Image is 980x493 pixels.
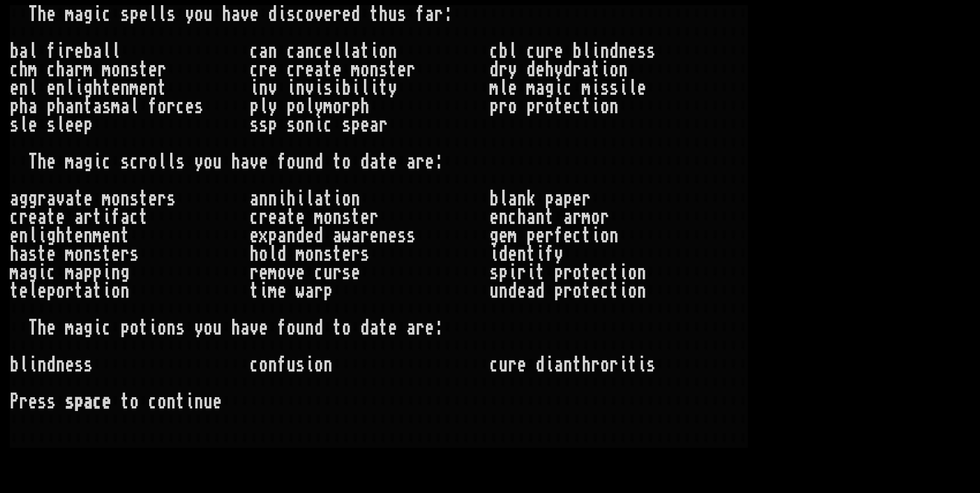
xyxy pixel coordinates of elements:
[157,153,167,171] div: l
[277,5,287,24] div: i
[10,116,19,134] div: s
[84,5,93,24] div: g
[637,79,646,97] div: e
[323,116,333,134] div: c
[591,42,600,60] div: i
[314,42,323,60] div: c
[554,42,563,60] div: e
[10,97,19,116] div: p
[167,153,176,171] div: l
[120,5,130,24] div: s
[582,97,591,116] div: t
[268,116,277,134] div: p
[84,116,93,134] div: p
[628,42,637,60] div: e
[102,79,111,97] div: t
[28,42,37,60] div: l
[194,5,203,24] div: o
[259,42,268,60] div: a
[74,5,84,24] div: a
[342,42,351,60] div: l
[508,60,517,79] div: y
[120,60,130,79] div: n
[609,79,619,97] div: s
[130,153,139,171] div: c
[287,153,296,171] div: o
[287,116,296,134] div: s
[600,42,609,60] div: n
[213,153,222,171] div: u
[268,5,277,24] div: d
[139,5,148,24] div: e
[342,153,351,171] div: o
[19,60,28,79] div: h
[194,97,203,116] div: s
[287,60,296,79] div: c
[619,42,628,60] div: n
[47,42,56,60] div: f
[130,60,139,79] div: s
[305,153,314,171] div: n
[240,153,250,171] div: a
[489,42,499,60] div: c
[563,79,573,97] div: c
[102,97,111,116] div: s
[120,79,130,97] div: n
[619,60,628,79] div: n
[157,190,167,208] div: r
[74,97,84,116] div: n
[10,79,19,97] div: e
[130,97,139,116] div: l
[526,60,536,79] div: d
[351,42,360,60] div: a
[499,42,508,60] div: b
[489,97,499,116] div: p
[259,190,268,208] div: n
[176,97,185,116] div: c
[619,79,628,97] div: i
[370,116,379,134] div: a
[333,42,342,60] div: l
[259,97,268,116] div: l
[333,79,342,97] div: i
[56,97,65,116] div: h
[65,97,74,116] div: a
[157,60,167,79] div: r
[28,79,37,97] div: l
[342,5,351,24] div: e
[416,153,425,171] div: r
[19,190,28,208] div: g
[65,42,74,60] div: r
[65,190,74,208] div: a
[259,60,268,79] div: r
[167,97,176,116] div: r
[28,153,37,171] div: T
[397,5,406,24] div: s
[573,60,582,79] div: r
[323,5,333,24] div: e
[194,153,203,171] div: y
[305,5,314,24] div: o
[28,60,37,79] div: m
[185,5,194,24] div: y
[554,97,563,116] div: t
[102,5,111,24] div: c
[545,60,554,79] div: h
[120,97,130,116] div: a
[333,60,342,79] div: e
[296,116,305,134] div: o
[342,116,351,134] div: s
[536,97,545,116] div: r
[287,79,296,97] div: i
[582,60,591,79] div: a
[434,153,443,171] div: :
[111,97,120,116] div: m
[139,190,148,208] div: t
[600,97,609,116] div: o
[508,79,517,97] div: e
[185,97,194,116] div: e
[287,190,296,208] div: h
[93,153,102,171] div: i
[148,97,157,116] div: f
[84,42,93,60] div: b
